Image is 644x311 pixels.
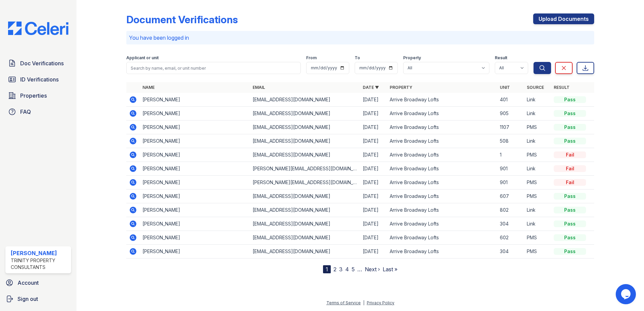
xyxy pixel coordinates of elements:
[387,148,497,162] td: Arrive Broadway Lofts
[524,231,551,245] td: PMS
[497,120,524,134] td: 1107
[140,134,250,148] td: [PERSON_NAME]
[533,13,594,24] a: Upload Documents
[250,203,360,217] td: [EMAIL_ADDRESS][DOMAIN_NAME]
[554,220,586,227] div: Pass
[387,245,497,258] td: Arrive Broadway Lofts
[500,85,510,90] a: Unit
[5,89,71,102] a: Properties
[140,231,250,245] td: [PERSON_NAME]
[142,85,155,90] a: Name
[524,162,551,176] td: Link
[11,257,68,271] div: Trinity Property Consultants
[387,203,497,217] td: Arrive Broadway Lofts
[383,266,397,273] a: Last »
[524,189,551,203] td: PMS
[554,234,586,241] div: Pass
[497,189,524,203] td: 607
[390,85,412,90] a: Property
[527,85,544,90] a: Source
[497,176,524,189] td: 901
[355,55,360,61] label: To
[250,148,360,162] td: [EMAIL_ADDRESS][DOMAIN_NAME]
[554,207,586,213] div: Pass
[140,189,250,203] td: [PERSON_NAME]
[250,231,360,245] td: [EMAIL_ADDRESS][DOMAIN_NAME]
[554,165,586,172] div: Fail
[360,120,387,134] td: [DATE]
[387,231,497,245] td: Arrive Broadway Lofts
[616,284,637,304] iframe: chat widget
[250,93,360,107] td: [EMAIL_ADDRESS][DOMAIN_NAME]
[554,96,586,103] div: Pass
[387,93,497,107] td: Arrive Broadway Lofts
[497,148,524,162] td: 1
[250,162,360,176] td: [PERSON_NAME][EMAIL_ADDRESS][DOMAIN_NAME]
[357,265,362,273] span: …
[140,107,250,120] td: [PERSON_NAME]
[360,134,387,148] td: [DATE]
[360,203,387,217] td: [DATE]
[497,245,524,258] td: 304
[554,110,586,117] div: Pass
[387,162,497,176] td: Arrive Broadway Lofts
[360,162,387,176] td: [DATE]
[524,148,551,162] td: PMS
[140,162,250,176] td: [PERSON_NAME]
[20,59,64,67] span: Doc Verifications
[306,55,317,61] label: From
[360,176,387,189] td: [DATE]
[3,276,74,289] a: Account
[497,217,524,231] td: 304
[140,245,250,258] td: [PERSON_NAME]
[253,85,265,90] a: Email
[387,120,497,134] td: Arrive Broadway Lofts
[140,93,250,107] td: [PERSON_NAME]
[524,93,551,107] td: Link
[497,107,524,120] td: 905
[140,176,250,189] td: [PERSON_NAME]
[554,151,586,158] div: Fail
[524,134,551,148] td: Link
[554,179,586,186] div: Fail
[497,231,524,245] td: 602
[524,245,551,258] td: PMS
[360,93,387,107] td: [DATE]
[339,266,343,273] a: 3
[140,120,250,134] td: [PERSON_NAME]
[497,203,524,217] td: 802
[524,176,551,189] td: PMS
[250,217,360,231] td: [EMAIL_ADDRESS][DOMAIN_NAME]
[554,248,586,255] div: Pass
[5,57,71,70] a: Doc Verifications
[403,55,421,61] label: Property
[3,292,74,306] a: Sign out
[554,85,570,90] a: Result
[18,279,39,287] span: Account
[363,85,379,90] a: Date ▼
[387,217,497,231] td: Arrive Broadway Lofts
[387,176,497,189] td: Arrive Broadway Lofts
[3,22,74,35] img: CE_Logo_Blue-a8612792a0a2168367f1c8372b55b34899dd931a85d93a1a3d3e32e68fde9ad4.png
[140,217,250,231] td: [PERSON_NAME]
[20,75,59,83] span: ID Verifications
[333,266,336,273] a: 2
[497,93,524,107] td: 401
[250,134,360,148] td: [EMAIL_ADDRESS][DOMAIN_NAME]
[18,295,38,303] span: Sign out
[250,176,360,189] td: [PERSON_NAME][EMAIL_ADDRESS][DOMAIN_NAME]
[250,245,360,258] td: [EMAIL_ADDRESS][DOMAIN_NAME]
[5,105,71,118] a: FAQ
[367,300,394,305] a: Privacy Policy
[250,120,360,134] td: [EMAIL_ADDRESS][DOMAIN_NAME]
[360,231,387,245] td: [DATE]
[140,148,250,162] td: [PERSON_NAME]
[387,107,497,120] td: Arrive Broadway Lofts
[250,107,360,120] td: [EMAIL_ADDRESS][DOMAIN_NAME]
[524,107,551,120] td: Link
[20,92,47,100] span: Properties
[495,55,507,61] label: Result
[497,162,524,176] td: 901
[352,266,355,273] a: 5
